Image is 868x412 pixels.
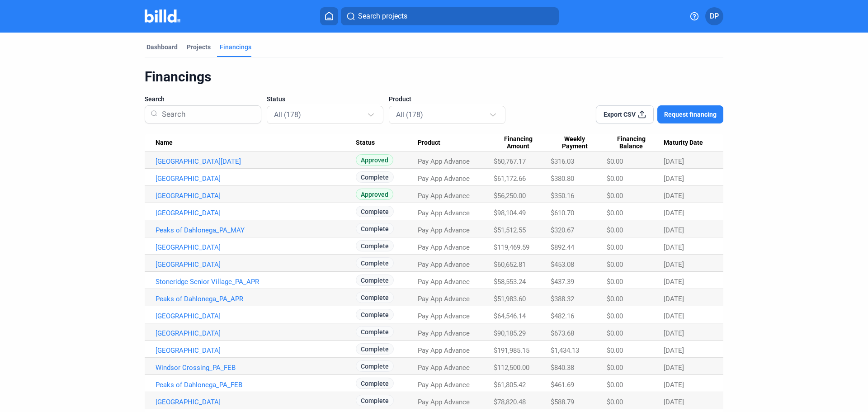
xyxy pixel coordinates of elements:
span: $0.00 [607,312,623,320]
span: $0.00 [607,192,623,200]
a: [GEOGRAPHIC_DATA] [156,312,356,320]
span: [DATE] [664,295,684,303]
span: $588.79 [551,398,574,406]
span: [DATE] [664,260,684,269]
span: Approved [356,154,393,166]
span: Pay App Advance [418,243,470,251]
span: Product [418,139,440,147]
span: Complete [356,223,394,234]
span: $350.16 [551,192,574,200]
span: [DATE] [664,157,684,166]
span: $316.03 [551,157,574,166]
span: $60,652.81 [494,260,526,269]
span: $61,805.42 [494,381,526,389]
span: Pay App Advance [418,398,470,406]
span: $98,104.49 [494,209,526,217]
span: Maturity Date [664,139,703,147]
span: $482.16 [551,312,574,320]
button: DP [705,7,723,25]
a: Windsor Crossing_PA_FEB [156,364,356,372]
span: $56,250.00 [494,192,526,200]
span: DP [710,11,719,22]
span: $610.70 [551,209,574,217]
span: $0.00 [607,398,623,406]
a: [GEOGRAPHIC_DATA] [156,329,356,337]
span: Complete [356,326,394,337]
a: [GEOGRAPHIC_DATA] [156,398,356,406]
span: Pay App Advance [418,226,470,234]
span: Pay App Advance [418,381,470,389]
span: Status [267,95,285,104]
a: Peaks of Dahlonega_PA_APR [156,295,356,303]
span: Pay App Advance [418,175,470,183]
span: Status [356,139,375,147]
span: [DATE] [664,175,684,183]
input: Search [158,103,255,126]
span: Search projects [358,11,407,22]
span: [DATE] [664,329,684,337]
button: Search projects [341,7,559,25]
span: Pay App Advance [418,192,470,200]
span: [DATE] [664,346,684,355]
span: $0.00 [607,260,623,269]
div: Financings [145,68,723,85]
div: Name [156,139,356,147]
span: Financing Balance [607,135,656,151]
span: $119,469.59 [494,243,529,251]
mat-select-trigger: All (178) [274,110,301,119]
span: Financing Amount [494,135,542,151]
div: Projects [187,43,211,52]
span: Export CSV [604,110,636,119]
span: Complete [356,257,394,269]
span: [DATE] [664,381,684,389]
span: Product [389,95,411,104]
span: $0.00 [607,243,623,251]
span: $840.38 [551,364,574,372]
span: $673.68 [551,329,574,337]
span: $892.44 [551,243,574,251]
div: Financing Balance [607,135,664,151]
span: $0.00 [607,278,623,286]
span: $388.32 [551,295,574,303]
span: $0.00 [607,226,623,234]
span: Complete [356,292,394,303]
span: [DATE] [664,312,684,320]
span: [DATE] [664,243,684,251]
span: $61,172.66 [494,175,526,183]
span: $112,500.00 [494,364,529,372]
button: Request financing [657,105,723,123]
span: [DATE] [664,398,684,406]
span: $461.69 [551,381,574,389]
span: $191,985.15 [494,346,529,355]
a: [GEOGRAPHIC_DATA] [156,243,356,251]
span: [DATE] [664,226,684,234]
a: Stoneridge Senior Village_PA_APR [156,278,356,286]
span: $50,767.17 [494,157,526,166]
span: $0.00 [607,364,623,372]
div: Financings [220,43,251,52]
span: Pay App Advance [418,295,470,303]
span: Complete [356,240,394,251]
span: Name [156,139,173,147]
span: Complete [356,395,394,406]
span: [DATE] [664,278,684,286]
span: $58,553.24 [494,278,526,286]
span: Complete [356,360,394,372]
div: Product [418,139,494,147]
span: $1,434.13 [551,346,579,355]
a: [GEOGRAPHIC_DATA] [156,175,356,183]
span: Complete [356,275,394,286]
span: Pay App Advance [418,209,470,217]
span: $51,512.55 [494,226,526,234]
a: [GEOGRAPHIC_DATA] [156,209,356,217]
a: [GEOGRAPHIC_DATA] [156,346,356,355]
span: Pay App Advance [418,312,470,320]
span: $0.00 [607,329,623,337]
span: $0.00 [607,346,623,355]
span: $380.80 [551,175,574,183]
div: Weekly Payment [551,135,607,151]
span: Pay App Advance [418,278,470,286]
span: Complete [356,206,394,217]
span: Approved [356,189,393,200]
a: Peaks of Dahlonega_PA_MAY [156,226,356,234]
